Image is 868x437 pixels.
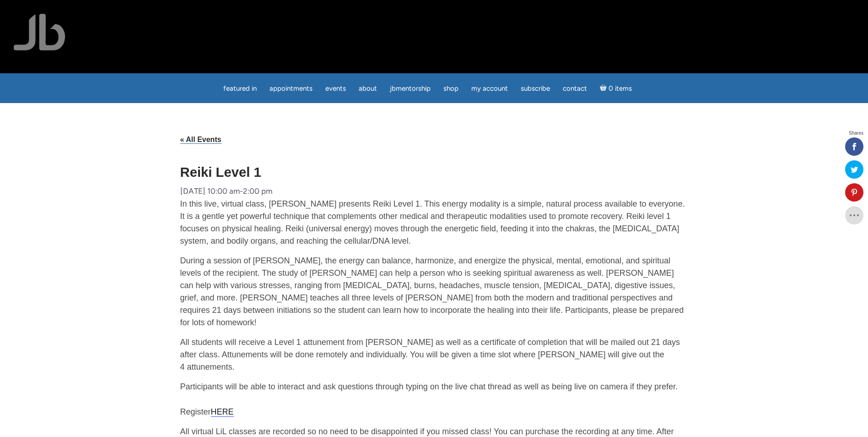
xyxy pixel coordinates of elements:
a: Cart0 items [594,79,637,98]
p: All students will receive a Level 1 attunement from [PERSON_NAME] as well as a certificate of com... [180,336,688,373]
p: Participants will be able to interact and ask questions through typing on the live chat thread as... [180,381,688,393]
span: JBMentorship [390,84,431,93]
a: featured in [218,80,262,98]
span: Events [325,84,346,93]
span: Shop [443,84,458,93]
a: Subscribe [515,80,555,98]
a: « All Events [180,136,221,144]
span: Subscribe [521,84,550,93]
p: In this live, virtual class, [PERSON_NAME] presents Reiki Level 1. This energy modality is a simp... [180,198,688,247]
a: Events [320,80,351,98]
span: My Account [471,84,508,93]
span: About [359,84,377,93]
h1: Reiki Level 1 [180,165,688,179]
a: Appointments [264,80,318,98]
span: Contact [563,84,587,93]
p: Register [180,406,688,418]
span: 0 items [609,85,632,92]
a: Contact [557,80,593,98]
span: Shares [849,131,863,136]
i: Cart [600,84,609,93]
p: During a session of [PERSON_NAME], the energy can balance, harmonize, and energize the physical, ... [180,255,688,329]
span: featured in [223,84,257,93]
span: Appointments [270,84,313,93]
a: My Account [466,80,513,98]
img: Jamie Butler. The Everyday Medium [14,14,65,50]
span: 2:00 pm [243,186,272,196]
a: Shop [438,80,464,98]
span: [DATE] 10:00 am [180,186,240,196]
div: - [180,184,272,198]
a: About [353,80,383,98]
a: HERE [211,407,234,417]
a: JBMentorship [384,80,436,98]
